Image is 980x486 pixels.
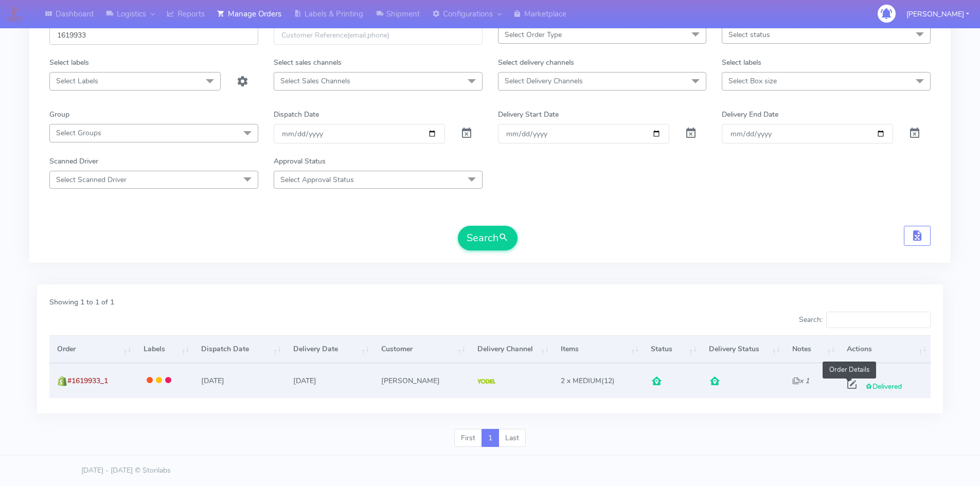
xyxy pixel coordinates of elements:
span: Select Sales Channels [280,76,350,86]
label: Select sales channels [274,57,342,68]
span: Select Box size [728,76,777,86]
td: [PERSON_NAME] [373,363,470,398]
th: Dispatch Date: activate to sort column ascending [193,335,286,363]
img: shopify.png [57,376,67,386]
th: Actions: activate to sort column ascending [839,335,931,363]
label: Scanned Driver [49,156,98,167]
i: x 1 [792,376,809,386]
span: Select Labels [56,76,98,86]
span: Select status [728,30,770,40]
label: Delivery End Date [722,109,778,120]
input: Order Id [49,26,258,45]
th: Items: activate to sort column ascending [553,335,643,363]
label: Dispatch Date [274,109,319,120]
th: Delivery Date: activate to sort column ascending [286,335,373,363]
span: 2 x MEDIUM [561,376,601,386]
th: Customer: activate to sort column ascending [373,335,470,363]
label: Select labels [49,57,89,68]
label: Group [49,109,69,120]
td: [DATE] [286,363,373,398]
input: Customer Reference(email,phone) [274,26,483,45]
th: Delivery Status: activate to sort column ascending [701,335,785,363]
th: Delivery Channel: activate to sort column ascending [470,335,553,363]
span: Delivered [865,382,902,391]
span: #1619933_1 [67,376,108,386]
button: Search [458,226,518,250]
input: Search: [826,312,931,328]
span: Select Groups [56,128,101,138]
td: [DATE] [193,363,286,398]
th: Order: activate to sort column ascending [49,335,135,363]
a: 1 [482,429,499,447]
th: Labels: activate to sort column ascending [135,335,193,363]
span: Select Scanned Driver [56,175,127,185]
label: Search: [799,312,931,328]
label: Showing 1 to 1 of 1 [49,297,114,308]
label: Delivery Start Date [498,109,559,120]
span: Select Approval Status [280,175,354,185]
span: (12) [561,376,615,386]
th: Status: activate to sort column ascending [643,335,701,363]
span: Select Order Type [505,30,562,40]
label: Select delivery channels [498,57,574,68]
th: Notes: activate to sort column ascending [785,335,839,363]
button: [PERSON_NAME] [899,4,977,25]
label: Approval Status [274,156,326,167]
label: Select labels [722,57,761,68]
img: Yodel [477,379,495,384]
span: Select Delivery Channels [505,76,583,86]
